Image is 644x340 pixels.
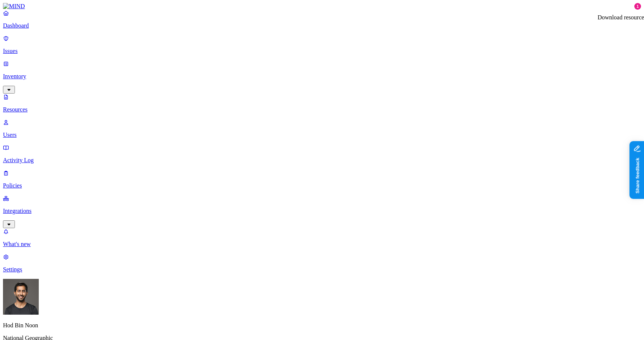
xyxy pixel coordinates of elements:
p: Hod Bin Noon [3,322,641,329]
p: Dashboard [3,22,641,29]
p: Issues [3,48,641,54]
p: Integrations [3,208,641,214]
p: What's new [3,241,641,248]
img: MIND [3,3,25,10]
p: Settings [3,266,641,273]
img: Hod Bin Noon [3,279,39,315]
p: Policies [3,182,641,189]
p: Activity Log [3,157,641,164]
p: Inventory [3,73,641,80]
p: Users [3,132,641,138]
div: 1 [634,3,641,10]
p: Resources [3,106,641,113]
